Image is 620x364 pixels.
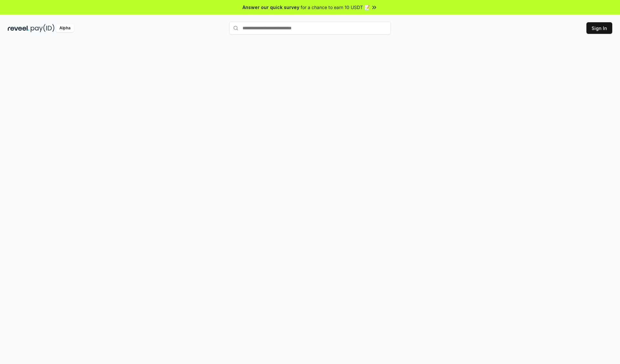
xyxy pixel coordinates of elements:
button: Sign In [586,22,612,34]
span: Answer our quick survey [243,4,299,11]
div: Alpha [56,24,74,32]
span: for a chance to earn 10 USDT 📝 [301,4,370,11]
img: pay_id [31,24,55,32]
img: reveel_dark [8,24,29,32]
